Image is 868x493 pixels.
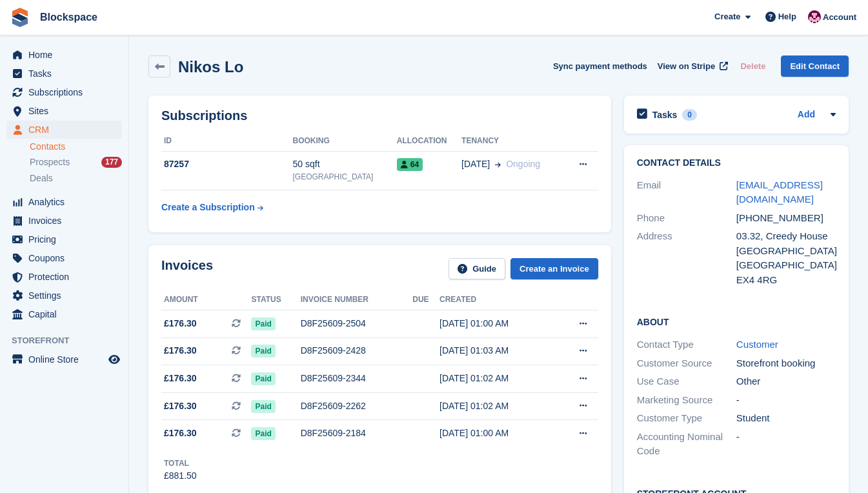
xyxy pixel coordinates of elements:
a: menu [6,230,122,248]
a: menu [6,102,122,120]
span: Paid [251,345,275,357]
div: D8F25609-2504 [301,317,413,330]
div: Customer Source [637,356,736,371]
span: Subscriptions [28,83,106,101]
span: Paid [251,427,275,440]
a: Deals [30,172,122,185]
img: Blockspace [808,10,821,23]
span: £176.30 [164,427,197,440]
th: Amount [161,290,251,310]
span: £176.30 [164,372,197,385]
div: [DATE] 01:02 AM [439,399,554,413]
div: 0 [682,109,697,121]
a: [EMAIL_ADDRESS][DOMAIN_NAME] [736,179,823,205]
div: Address [637,229,736,287]
span: Prospects [30,156,70,168]
h2: Tasks [652,109,678,121]
th: ID [161,131,293,152]
a: View on Stripe [652,55,731,77]
a: Customer [736,339,778,350]
a: menu [6,305,122,323]
span: Invoices [28,212,106,230]
th: Created [439,290,554,310]
th: Booking [293,131,397,152]
div: Contact Type [637,337,736,352]
div: Phone [637,211,736,226]
span: Online Store [28,350,106,368]
div: [DATE] 01:00 AM [439,427,554,440]
div: D8F25609-2262 [301,399,413,413]
a: menu [6,287,122,305]
div: [DATE] 01:03 AM [439,344,554,357]
div: [GEOGRAPHIC_DATA] [293,171,397,183]
span: Tasks [28,65,106,83]
a: Create a Subscription [161,196,263,219]
a: Add [798,108,815,123]
h2: About [637,315,836,328]
div: EX4 4RG [736,273,836,288]
a: menu [6,65,122,83]
div: Marketing Source [637,393,736,408]
span: £176.30 [164,344,197,357]
div: 03.32, Creedy House [736,229,836,244]
a: Guide [449,258,505,279]
a: menu [6,193,122,211]
a: Preview store [106,352,122,367]
a: menu [6,212,122,230]
span: Paid [251,372,275,385]
div: 87257 [161,157,293,171]
div: Storefront booking [736,356,836,371]
div: [DATE] 01:00 AM [439,317,554,330]
th: Allocation [397,131,461,152]
button: Sync payment methods [553,55,647,77]
div: D8F25609-2344 [301,372,413,385]
div: D8F25609-2428 [301,344,413,357]
div: [DATE] 01:02 AM [439,372,554,385]
a: Create an Invoice [510,258,598,279]
a: menu [6,268,122,286]
h2: Subscriptions [161,108,598,123]
span: [DATE] [461,157,490,171]
div: 50 sqft [293,157,397,171]
div: Create a Subscription [161,201,255,214]
span: Home [28,46,106,64]
div: Student [736,411,836,426]
span: Pricing [28,230,106,248]
span: Settings [28,287,106,305]
span: Protection [28,268,106,286]
div: [PHONE_NUMBER] [736,211,836,226]
a: menu [6,350,122,368]
div: £881.50 [164,469,197,483]
a: Edit Contact [781,55,849,77]
span: CRM [28,121,106,139]
th: Tenancy [461,131,563,152]
div: Email [637,178,736,207]
span: Analytics [28,193,106,211]
span: 64 [397,158,423,171]
a: Contacts [30,141,122,153]
div: Other [736,374,836,389]
div: Accounting Nominal Code [637,430,736,459]
span: View on Stripe [658,60,715,73]
button: Delete [735,55,771,77]
span: Paid [251,317,275,330]
span: Paid [251,400,275,413]
div: Customer Type [637,411,736,426]
span: Capital [28,305,106,323]
span: Sites [28,102,106,120]
span: Storefront [12,334,128,347]
div: - [736,393,836,408]
a: menu [6,249,122,267]
h2: Invoices [161,258,213,279]
span: Deals [30,172,53,185]
th: Due [412,290,439,310]
a: Blockspace [35,6,103,28]
th: Status [251,290,300,310]
h2: Contact Details [637,158,836,168]
img: stora-icon-8386f47178a22dfd0bd8f6a31ec36ba5ce8667c1dd55bd0f319d3a0aa187defe.svg [10,8,30,27]
a: Prospects 177 [30,156,122,169]
a: menu [6,121,122,139]
div: Total [164,458,197,469]
div: [GEOGRAPHIC_DATA] [736,244,836,259]
div: Use Case [637,374,736,389]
